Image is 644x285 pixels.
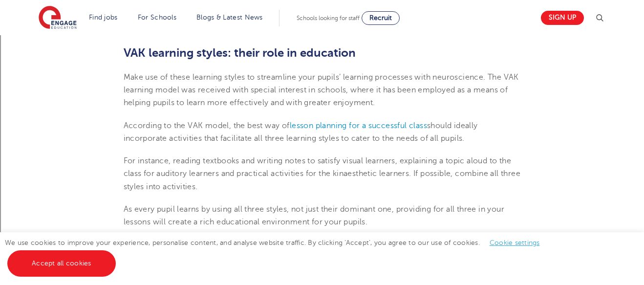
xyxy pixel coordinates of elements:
a: Accept all cookies [7,250,116,277]
div: Sign out [4,67,640,76]
div: Options [4,58,640,67]
div: Sort A > Z [4,23,640,32]
input: Search outlines [4,13,90,23]
a: Recruit [362,11,400,25]
span: Recruit [369,14,392,22]
a: Find jobs [89,14,118,21]
a: For Schools [138,14,176,21]
a: Cookie settings [490,239,540,246]
div: Move To ... [4,41,640,49]
div: Home [4,4,204,13]
span: Schools looking for staff [297,15,360,22]
img: Engage Education [39,6,77,30]
div: Delete [4,49,640,58]
a: Sign up [541,11,584,25]
a: Blogs & Latest News [196,14,263,21]
span: We use cookies to improve your experience, personalise content, and analyse website traffic. By c... [5,239,550,267]
div: Sort New > Old [4,32,640,41]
